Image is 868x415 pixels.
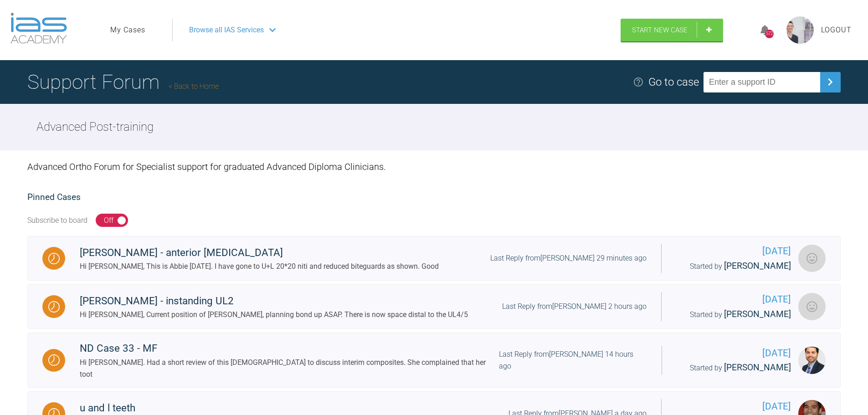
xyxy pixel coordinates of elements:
[676,307,791,322] div: Started by
[104,215,113,226] div: Off
[798,245,826,272] img: Eamon OReilly
[27,215,87,226] div: Subscribe to board
[677,346,791,361] span: [DATE]
[80,357,499,380] div: Hi [PERSON_NAME]. Had a short review of this [DEMOGRAPHIC_DATA] to discuss interim composites. Sh...
[704,72,820,92] input: Enter a support ID
[676,259,791,273] div: Started by
[676,292,791,307] span: [DATE]
[189,24,264,36] span: Browse all IAS Services
[676,399,791,414] span: [DATE]
[169,82,219,91] a: Back to Home
[724,362,791,373] span: [PERSON_NAME]
[36,118,154,137] h2: Advanced Post-training
[798,293,826,320] img: Eamon OReilly
[632,26,688,34] span: Start New Case
[798,347,826,374] img: Neeraj Diddee
[765,30,774,38] div: 572
[677,361,791,375] div: Started by
[80,293,468,309] div: [PERSON_NAME] - instanding UL2
[724,309,791,319] span: [PERSON_NAME]
[27,190,841,205] h2: Pinned Cases
[80,261,439,272] div: Hi [PERSON_NAME], This is Abbie [DATE]. I have gone to U+L 20*20 niti and reduced biteguards as s...
[27,333,841,388] a: WaitingND Case 33 - MFHi [PERSON_NAME]. Had a short review of this [DEMOGRAPHIC_DATA] to discuss ...
[80,309,468,321] div: Hi [PERSON_NAME], Current position of [PERSON_NAME], planning bond up ASAP. There is now space di...
[48,253,60,264] img: Waiting
[724,261,791,271] span: [PERSON_NAME]
[499,348,647,372] div: Last Reply from [PERSON_NAME] 14 hours ago
[676,244,791,259] span: [DATE]
[110,24,145,36] a: My Cases
[490,252,647,264] div: Last Reply from [PERSON_NAME] 29 minutes ago
[621,19,723,41] a: Start New Case
[823,75,837,89] img: chevronRight.28bd32b0.svg
[27,150,841,183] div: Advanced Ortho Forum for Specialist support for graduated Advanced Diploma Clinicians.
[633,77,644,87] img: help.e70b9f3d.svg
[80,340,499,357] div: ND Case 33 - MF
[48,354,60,366] img: Waiting
[80,245,439,261] div: [PERSON_NAME] - anterior [MEDICAL_DATA]
[27,284,841,329] a: Waiting[PERSON_NAME] - instanding UL2Hi [PERSON_NAME], Current position of [PERSON_NAME], plannin...
[48,301,60,313] img: Waiting
[27,236,841,281] a: Waiting[PERSON_NAME] - anterior [MEDICAL_DATA]Hi [PERSON_NAME], This is Abbie [DATE]. I have gone...
[502,301,647,313] div: Last Reply from [PERSON_NAME] 2 hours ago
[10,13,67,44] img: logo-light.3e3ef733.png
[786,16,814,44] img: profile.png
[27,66,219,98] h1: Support Forum
[648,73,699,91] div: Go to case
[821,24,852,36] a: Logout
